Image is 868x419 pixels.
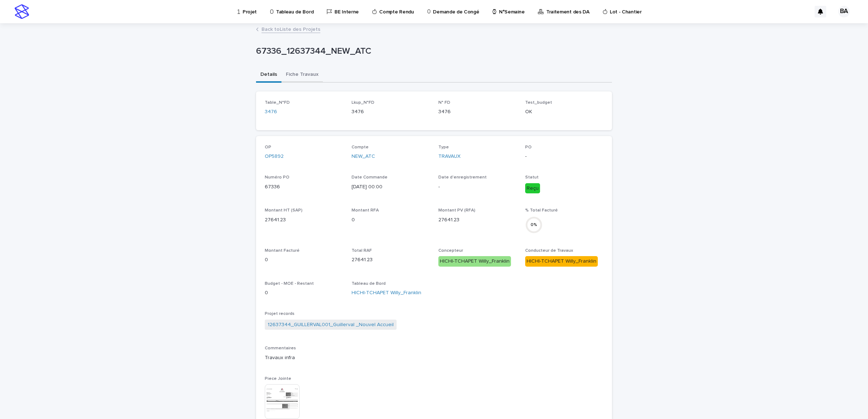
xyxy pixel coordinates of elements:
[525,108,603,116] p: OK
[265,282,314,286] span: Budget - MOE - Restant
[256,67,281,83] button: Details
[268,321,394,329] a: 12637344_GUILLERVAL001_Guillerval _Nouvel Accueil
[265,100,290,105] span: Table_N°FD
[438,153,461,160] a: TRAVAUX
[352,256,430,264] p: 27641.23
[438,256,511,267] div: HICHI-TCHAPET Willy_Franklin
[265,175,289,180] span: Numéro PO
[281,67,323,83] button: Fiche Travaux
[438,145,449,149] span: Type
[525,183,540,194] div: Reçu
[525,175,539,180] span: Statut
[352,282,386,286] span: Tableau de Bord
[438,175,487,180] span: Date d'enregistrement
[261,25,320,33] a: Back toListe des Projets
[438,216,516,224] p: 27641.23
[525,256,598,267] div: HICHI-TCHAPET Willy_Franklin
[265,145,271,149] span: OP
[265,248,300,253] span: Montant Facturé
[352,289,421,297] a: HICHI-TCHAPET Willy_Franklin
[265,183,343,191] p: 67336
[265,377,291,381] span: Piece Jointe
[525,248,573,253] span: Conducteur de Travaux
[265,208,303,213] span: Montant HT (SAP)
[838,6,850,17] div: BA
[352,216,430,224] p: 0
[438,100,450,105] span: N° FD
[265,108,277,116] a: 3476
[438,208,475,213] span: Montant PV (RFA)
[352,108,430,116] p: 3476
[265,153,284,160] a: OP5892
[352,208,379,213] span: Montant RFA
[352,248,372,253] span: Total RAF
[265,256,343,264] p: 0
[525,145,532,149] span: PO
[352,100,374,105] span: Lkup_N°FD
[265,346,296,350] span: Commentaires
[265,312,295,316] span: Projet records
[352,145,369,149] span: Compte
[525,208,558,213] span: % Total Facturé
[352,183,430,191] p: [DATE] 00:00
[525,100,552,105] span: Test_budget
[525,221,543,229] div: 0 %
[438,248,463,253] span: Concepteur
[352,175,388,180] span: Date Commande
[265,216,343,224] p: 27641.23
[256,46,609,57] p: 67336_12637344_NEW_ATC
[438,183,516,191] p: -
[438,108,516,116] p: 3476
[15,4,29,19] img: stacker-logo-s-only.png
[352,153,375,160] a: NEW_ATC
[265,354,603,362] p: Travaux infra
[525,153,603,160] p: -
[265,289,343,297] p: 0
